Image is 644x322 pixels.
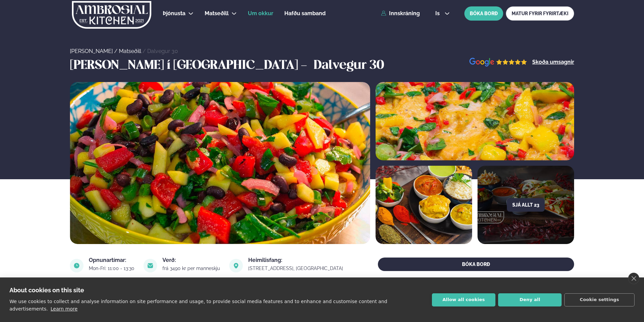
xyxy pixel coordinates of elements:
a: Learn more [51,306,78,312]
button: Deny all [498,293,562,306]
img: image alt [376,82,574,160]
span: Hafðu samband [284,10,326,17]
img: image alt [70,82,370,244]
button: Cookie settings [564,293,635,306]
a: Þjónusta [163,9,185,18]
a: Matseðill [119,48,141,54]
button: BÓKA BORÐ [464,6,503,21]
span: Þjónusta [163,10,185,17]
span: / [114,48,119,54]
a: MATUR FYRIR FYRIRTÆKI [506,6,574,21]
img: image alt [469,58,527,67]
a: Matseðill [205,9,229,18]
a: Um okkur [248,9,273,18]
a: Hafðu samband [284,9,326,18]
img: image alt [376,166,472,244]
img: logo [71,1,152,29]
img: image alt [229,259,243,272]
span: Um okkur [248,10,273,17]
img: image alt [70,259,83,272]
a: close [628,273,639,284]
strong: About cookies on this site [9,287,84,294]
span: / [143,48,147,54]
button: is [430,11,455,16]
a: link [248,264,344,272]
button: BÓKA BORÐ [378,258,574,271]
a: Dalvegur 30 [147,48,178,54]
div: Opnunartímar: [89,258,135,263]
button: Allow all cookies [432,293,495,306]
div: Heimilisfang: [248,258,344,263]
button: Sjá allt 23 [507,198,545,212]
p: We use cookies to collect and analyse information on site performance and usage, to provide socia... [9,299,387,312]
div: frá 3490 kr per manneskju [162,266,221,271]
img: image alt [144,259,157,272]
div: Verð: [162,258,221,263]
a: Innskráning [381,10,420,17]
span: is [435,11,442,16]
span: Matseðill [205,10,229,17]
div: Mon-Fri: 11:00 - 13:30 [89,266,135,271]
a: Skoða umsagnir [532,59,574,65]
h3: [PERSON_NAME] í [GEOGRAPHIC_DATA] - [70,58,310,74]
h3: Dalvegur 30 [314,58,384,74]
a: [PERSON_NAME] [70,48,113,54]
